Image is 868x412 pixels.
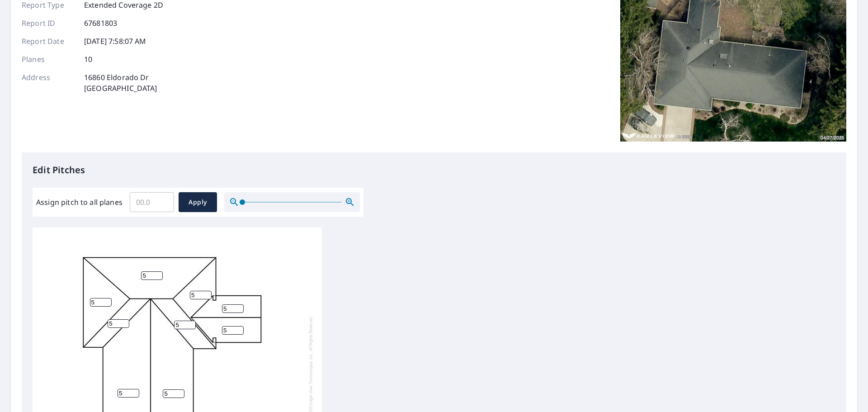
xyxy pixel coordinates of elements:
p: Report ID [22,18,76,28]
p: Address [22,72,76,94]
p: [DATE] 7:58:07 AM [84,36,146,47]
p: Planes [22,54,76,65]
label: Assign pitch to all planes [36,197,123,208]
input: 00.0 [130,189,174,215]
span: Apply [186,197,210,208]
button: Apply [179,192,217,212]
p: Report Date [22,36,76,47]
p: Edit Pitches [33,163,835,177]
p: 67681803 [84,18,117,28]
p: 16860 Eldorado Dr [GEOGRAPHIC_DATA] [84,72,157,94]
p: 10 [84,54,92,65]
